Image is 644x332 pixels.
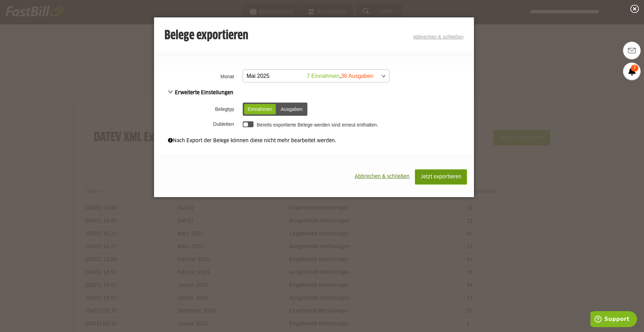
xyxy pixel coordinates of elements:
span: Abbrechen & schließen [355,174,410,179]
div: Einnahmen [244,104,276,114]
span: 7 [631,65,638,72]
div: Nach Export der Belege können diese nicht mehr bearbeitet werden. [168,137,460,145]
th: Belegtyp [154,100,241,118]
span: Erweiterte Einstellungen [168,90,233,95]
th: Dubletten [154,118,241,130]
label: Bereits exportierte Belege werden sind erneut enthalten. [257,122,378,128]
iframe: Öffnet ein Widget, in dem Sie weitere Informationen finden [590,311,637,329]
a: Abbrechen & schließen [413,34,464,40]
button: Abbrechen & schließen [349,169,415,184]
button: Jetzt exportieren [415,169,467,185]
a: 7 [623,63,641,80]
th: Monat [154,67,241,85]
h3: Belege exportieren [164,29,248,43]
span: Jetzt exportieren [420,175,461,179]
div: Ausgaben [277,104,306,114]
